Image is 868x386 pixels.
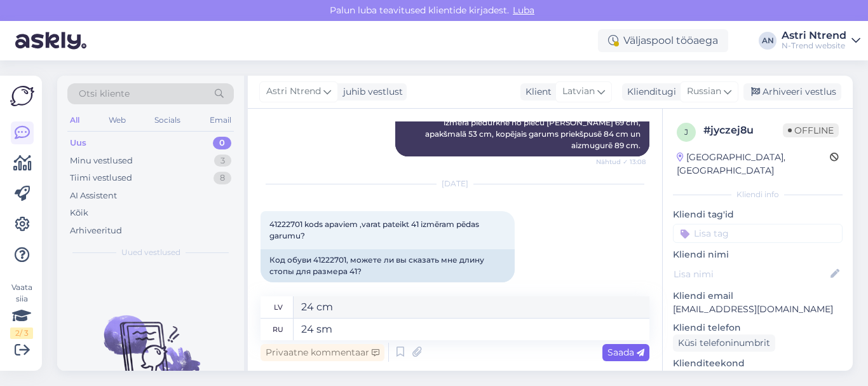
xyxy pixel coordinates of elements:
div: ru [273,319,283,340]
p: Kliendi email [673,289,843,303]
p: Kliendi telefon [673,321,843,334]
span: j [684,127,688,137]
input: Lisa nimi [674,267,828,281]
div: Astri Ntrend [782,31,846,41]
div: Arhiveeri vestlus [743,83,841,100]
div: 3 [214,155,231,167]
p: Klienditeekond [673,357,843,370]
textarea: 24 cm [294,296,649,318]
span: 41222701 kods apaviem ,varat pateikt 41 izmēram pēdas garumu? [269,219,481,240]
span: Russian [687,85,721,99]
div: Kliendi info [673,189,843,200]
span: Nähtud ✓ 13:08 [596,157,646,167]
div: AI Assistent [70,190,117,202]
div: Arhiveeritud [70,224,122,237]
div: All [67,112,82,128]
div: Uus [70,137,86,149]
p: Kliendi nimi [673,248,843,261]
input: Lisa tag [673,224,843,243]
span: Latvian [562,85,595,99]
textarea: 24 sm [294,319,649,340]
div: Socials [152,112,183,128]
div: lv [274,296,283,318]
div: Vaata siia [10,282,33,339]
p: [EMAIL_ADDRESS][DOMAIN_NAME] [673,303,843,316]
div: 0 [213,137,231,149]
div: Küsi telefoninumbrit [673,334,775,352]
div: juhib vestlust [338,85,403,99]
span: Luba [509,4,538,16]
div: # jyczej8u [703,123,783,138]
div: Väljaspool tööaega [598,29,728,52]
div: 8 [214,172,231,184]
div: AN [759,32,776,50]
div: Klient [520,85,552,99]
span: Offline [783,123,839,137]
span: Saada [607,347,644,358]
div: Web [106,112,128,128]
div: Kõik [70,207,88,219]
div: Klienditugi [622,85,676,99]
div: [DATE] [261,178,649,190]
div: Tiimi vestlused [70,172,132,184]
div: N-Trend website [782,41,846,51]
div: Код обуви 41222701, можете ли вы сказать мне длину стопы для размера 41? [261,249,515,282]
span: Otsi kliente [79,87,130,100]
img: Askly Logo [10,86,34,106]
div: Minu vestlused [70,155,133,167]
div: Privaatne kommentaar [261,344,384,361]
span: 17:23 [264,283,312,293]
div: [GEOGRAPHIC_DATA], [GEOGRAPHIC_DATA] [677,151,830,177]
p: Kliendi tag'id [673,208,843,221]
div: Email [207,112,234,128]
span: Uued vestlused [121,247,180,258]
div: 2 / 3 [10,327,33,339]
span: Astri Ntrend [266,85,321,99]
a: Astri NtrendN-Trend website [782,31,860,51]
